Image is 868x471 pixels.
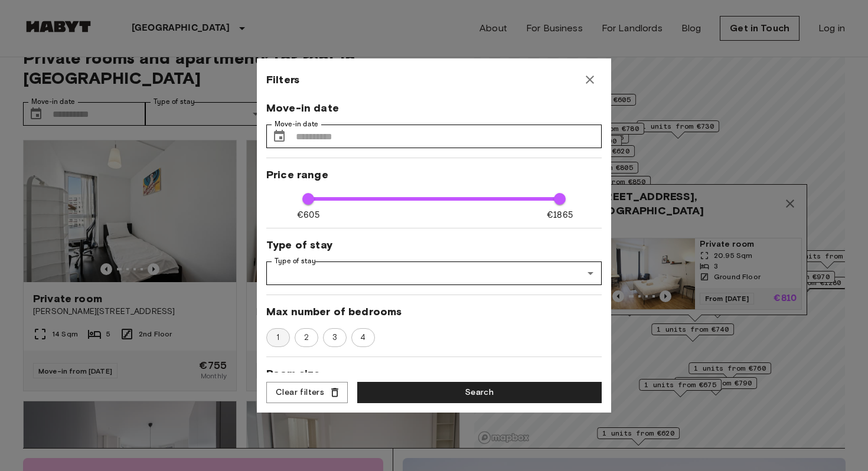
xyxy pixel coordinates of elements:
span: 4 [354,332,372,344]
div: 2 [295,328,318,347]
span: €605 [297,209,319,221]
button: Search [357,382,602,404]
div: 4 [351,328,375,347]
button: Clear filters [266,382,348,404]
div: 1 [266,328,290,347]
button: Choose date [267,125,291,148]
span: 3 [326,332,344,344]
span: Filters [266,73,299,87]
span: 2 [298,332,315,344]
span: Type of stay [266,238,602,252]
span: Move-in date [266,101,602,115]
span: 1 [270,332,286,344]
label: Move-in date [275,119,318,129]
span: €1865 [547,209,573,221]
span: Price range [266,168,602,182]
span: Max number of bedrooms [266,305,602,319]
div: 3 [323,328,347,347]
label: Type of stay [275,256,316,266]
span: Room size [266,367,602,381]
